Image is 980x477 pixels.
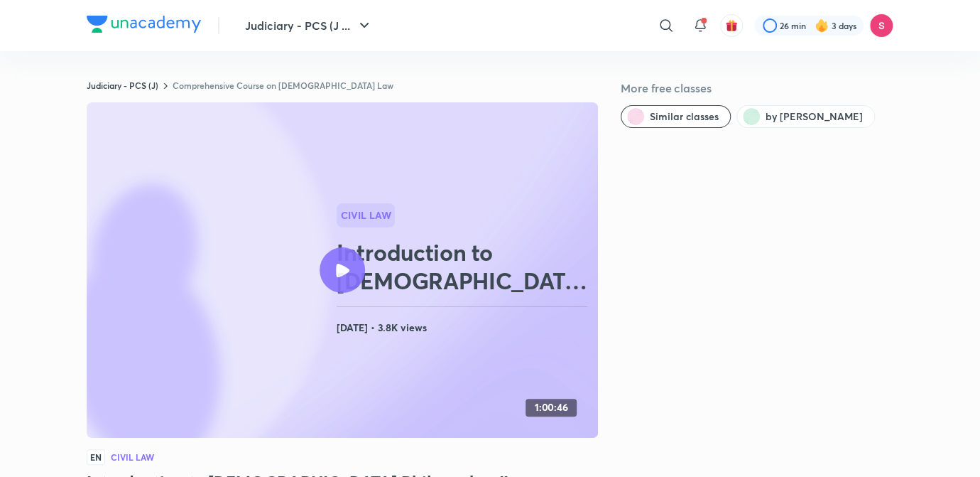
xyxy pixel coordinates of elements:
[337,318,592,337] h4: [DATE] • 3.8K views
[236,11,381,40] button: Judiciary - PCS (J ...
[766,109,863,124] span: by Anil Khanna
[337,238,592,295] h2: Introduction to [DEMOGRAPHIC_DATA] Philosophy- II
[621,80,893,97] h5: More free classes
[621,105,731,128] button: Similar classes
[736,105,875,128] button: by Anil Khanna
[720,14,743,37] button: avatar
[111,453,153,461] h4: Civil Law
[87,449,105,465] span: EN
[87,16,201,36] a: Company Logo
[87,16,201,33] img: Company Logo
[534,402,568,414] h4: 1:00:46
[173,80,393,91] a: Comprehensive Course on [DEMOGRAPHIC_DATA] Law
[725,19,738,32] img: avatar
[815,18,829,33] img: streak
[650,109,719,124] span: Similar classes
[869,14,893,38] img: Sandeep Kumar
[87,80,158,91] a: Judiciary - PCS (J)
